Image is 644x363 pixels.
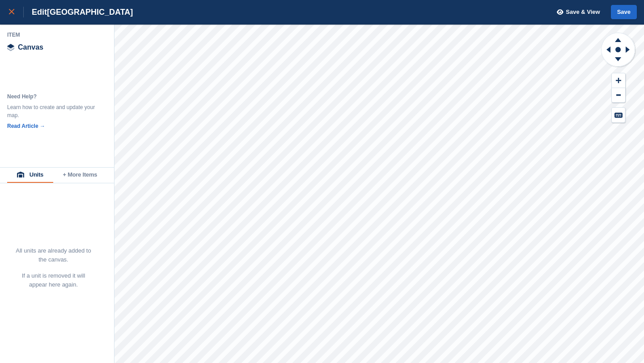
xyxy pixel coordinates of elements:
button: Save & View [552,5,600,20]
img: canvas-icn.9d1aba5b.svg [7,44,14,51]
span: Canvas [18,44,43,51]
button: + More Items [53,168,107,183]
div: Learn how to create and update your map. [7,103,97,119]
div: Item [7,31,107,38]
button: Zoom Out [612,88,625,103]
span: Save & View [566,8,600,17]
p: All units are already added to the canvas. [15,246,92,264]
a: Read Article → [7,123,45,129]
div: Need Help? [7,93,97,101]
button: Keyboard Shortcuts [612,108,625,122]
button: Units [7,168,53,183]
div: Edit [GEOGRAPHIC_DATA] [24,7,133,17]
p: If a unit is removed it will appear here again. [15,271,92,289]
button: Zoom In [612,73,625,88]
button: Save [611,5,637,20]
